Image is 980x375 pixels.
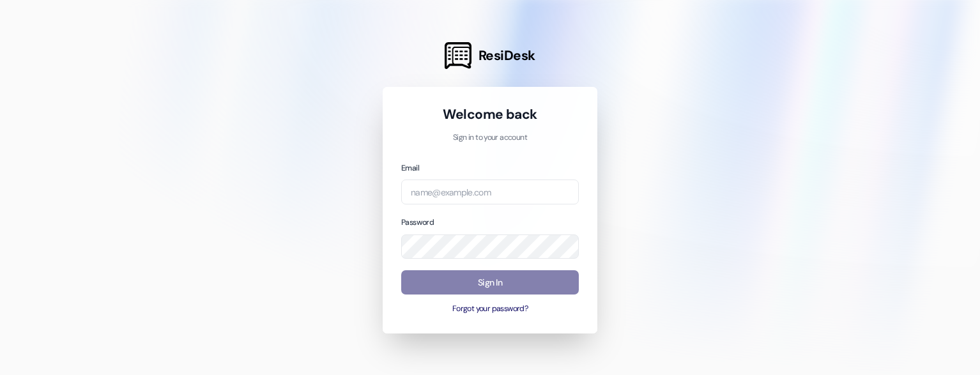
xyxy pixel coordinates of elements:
[401,180,579,204] input: name@example.com
[401,217,434,227] label: Password
[401,105,579,123] h1: Welcome back
[479,47,535,65] span: ResiDesk
[401,163,419,173] label: Email
[401,303,579,315] button: Forgot your password?
[401,132,579,144] p: Sign in to your account
[401,270,579,295] button: Sign In
[445,42,471,69] img: ResiDesk Logo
